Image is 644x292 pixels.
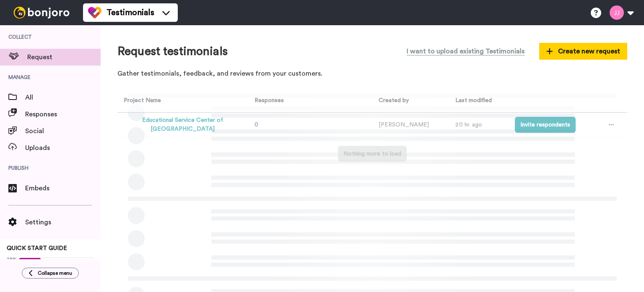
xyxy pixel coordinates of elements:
[338,146,407,162] button: Nothing more to load
[25,143,101,153] span: Uploads
[25,126,101,136] span: Social
[124,116,241,134] button: Educational Service Center of [GEOGRAPHIC_DATA]
[546,46,620,56] span: Create new request
[372,113,449,137] td: [PERSON_NAME]
[449,113,508,137] td: 20 hr. ago
[449,89,508,113] th: Last modified
[25,217,101,227] span: Settings
[25,92,101,103] span: All
[38,270,72,276] span: Collapse menu
[117,69,627,79] p: Gather testimonials, feedback, and reviews from your customers.
[372,89,449,113] th: Created by
[400,42,531,61] button: I want to upload existing Testimonials
[25,183,101,193] span: Embeds
[88,6,101,19] img: tm-color.svg
[25,109,101,119] span: Responses
[254,122,258,128] span: 0
[407,46,525,56] span: I want to upload existing Testimonials
[515,117,576,133] button: Invite respondents
[251,97,284,103] span: Responses
[7,256,17,263] span: 28%
[27,52,101,62] span: Request
[22,268,79,279] button: Collapse menu
[10,7,73,18] img: bj-logo-header-white.svg
[106,7,154,18] span: Testimonials
[117,45,228,58] h1: Request testimonials
[117,89,245,113] th: Project Name
[539,43,627,60] button: Create new request
[7,245,67,251] span: QUICK START GUIDE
